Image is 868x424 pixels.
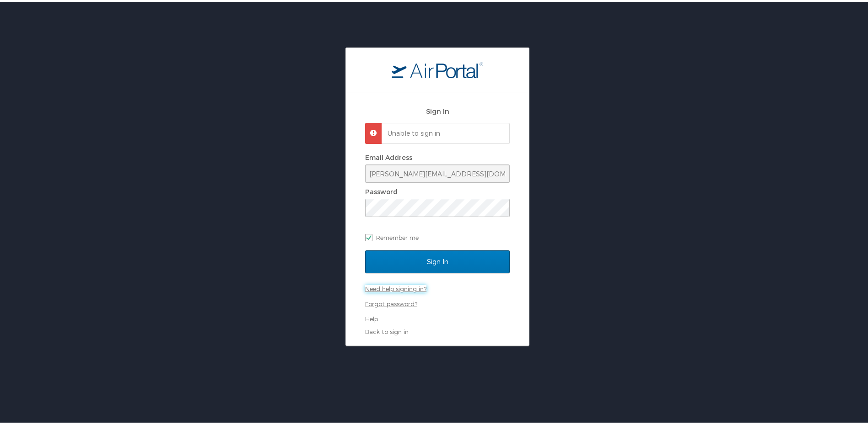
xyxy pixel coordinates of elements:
[365,298,417,306] a: Forgot password?
[365,104,510,115] h2: Sign In
[365,313,378,321] a: Help
[365,186,398,194] label: Password
[388,127,501,136] p: Unable to sign in
[365,283,426,291] a: Need help signing in?
[392,60,483,76] img: logo
[365,152,412,159] label: Email Address
[365,326,409,334] a: Back to sign in
[365,229,510,243] label: Remember me
[365,249,510,271] input: Sign In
